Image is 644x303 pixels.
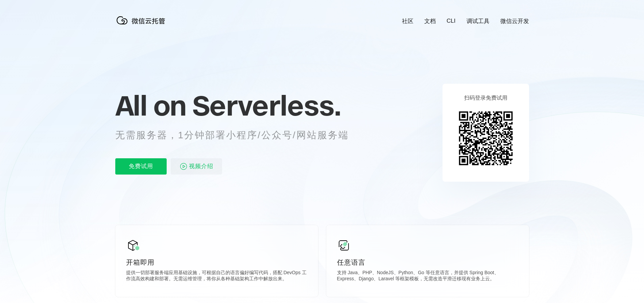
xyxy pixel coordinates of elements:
[192,88,341,122] span: Serverless.
[337,270,518,283] p: 支持 Java、PHP、NodeJS、Python、Go 等任意语言，并提供 Spring Boot、Express、Django、Laravel 等框架模板，无需改造平滑迁移现有业务上云。
[115,128,361,142] p: 无需服务器，1分钟部署小程序/公众号/网站服务端
[180,162,188,170] img: video_play.svg
[115,88,186,122] span: All on
[337,258,518,267] p: 任意语言
[500,17,529,25] a: 微信云开发
[115,158,167,175] p: 免费试用
[467,17,490,25] a: 调试工具
[424,17,436,25] a: 文档
[464,95,507,102] p: 扫码登录免费试用
[126,270,307,283] p: 提供一切部署服务端应用基础设施，可根据自己的语言偏好编写代码，搭配 DevOps 工作流高效构建和部署。无需运维管理，将你从各种基础架构工作中解放出来。
[447,18,455,24] a: CLI
[402,17,413,25] a: 社区
[115,22,169,28] a: 微信云托管
[189,158,213,175] span: 视频介绍
[126,258,307,267] p: 开箱即用
[115,14,169,27] img: 微信云托管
